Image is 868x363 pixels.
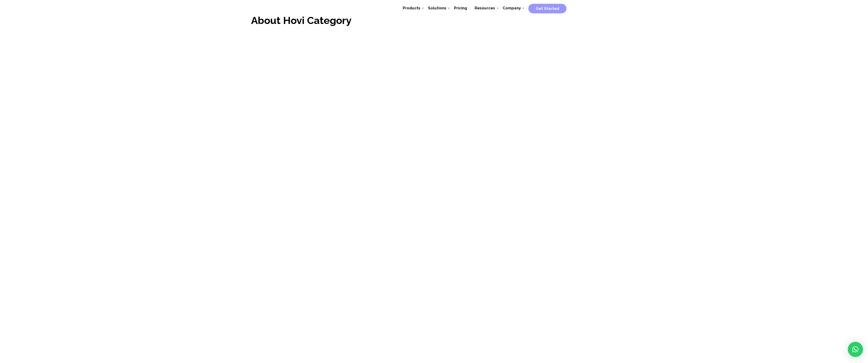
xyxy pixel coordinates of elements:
[528,4,566,12] a: Get Started
[428,6,446,10] span: Solutions
[471,1,499,16] a: Resources
[454,6,467,10] span: Pricing
[403,6,420,10] span: Products
[499,1,525,16] a: Company
[536,6,559,11] span: Get Started
[450,1,471,16] a: Pricing
[399,1,424,16] a: Products
[475,6,495,10] span: Resources
[251,18,617,23] div: About Hovi Category
[503,6,521,10] span: Company
[424,1,450,16] a: Solutions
